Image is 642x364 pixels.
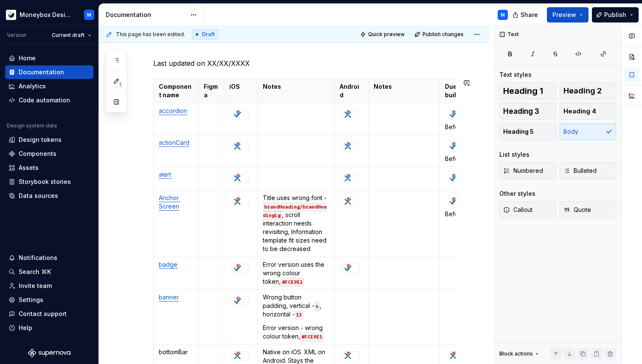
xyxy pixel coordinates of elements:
[560,201,617,218] button: Quote
[116,81,123,88] span: 1
[153,58,456,68] p: Last updated on XX/XX/XXXX
[159,261,177,268] a: badge
[295,310,303,319] code: 12
[340,82,363,99] p: Android
[503,206,532,214] span: Callout
[159,293,179,301] a: banner
[501,11,505,18] div: M
[19,254,57,262] div: Notifications
[281,278,304,287] code: #FCE9E1
[19,96,70,104] div: Code automation
[19,282,52,290] div: Invite team
[604,11,626,19] span: Publish
[233,297,242,305] img: 406e981d-dba4-4d20-aa51-363a8d25f7ce.png
[5,175,93,189] a: Storybook stories
[5,79,93,93] a: Analytics
[344,352,352,360] img: 6ee27716-7f06-4faa-9dce-c56ad0767bc8.png
[499,103,556,120] button: Heading 3
[592,7,639,23] button: Publish
[87,11,91,18] div: M
[358,28,408,40] button: Quick preview
[5,93,93,107] a: Code automation
[499,189,535,198] div: Other styles
[503,107,539,116] span: Heading 3
[233,264,242,273] img: 406e981d-dba4-4d20-aa51-363a8d25f7ce.png
[19,178,71,186] div: Storybook stories
[503,87,543,95] span: Heading 1
[563,107,596,116] span: Heading 4
[19,324,32,332] div: Help
[5,251,93,265] button: Notifications
[159,82,193,99] p: Component name
[19,135,62,144] div: Design tokens
[19,68,64,76] div: Documentation
[445,123,483,131] p: Before EOY
[106,11,186,19] div: Documentation
[344,174,352,183] img: 6ee27716-7f06-4faa-9dce-c56ad0767bc8.png
[503,127,534,136] span: Heading 5
[445,155,483,163] p: Before EOY
[19,82,46,90] div: Analytics
[300,333,324,341] code: #FCE9E1
[499,123,556,140] button: Heading 5
[344,264,352,273] img: 406e981d-dba4-4d20-aa51-363a8d25f7ce.png
[159,107,187,114] a: accordion
[344,198,352,206] img: 6ee27716-7f06-4faa-9dce-c56ad0767bc8.png
[28,349,70,357] svg: Supernova Logo
[202,31,215,38] span: Draft
[499,71,532,79] div: Text styles
[5,147,93,161] a: Components
[314,302,320,311] code: 4
[374,82,434,91] p: Notes
[5,265,93,279] button: Search ⌘K
[263,260,329,286] p: Error version uses the wrong colour token,
[499,201,556,218] button: Callout
[5,279,93,293] a: Invite team
[508,7,543,23] button: Share
[116,31,185,38] span: This page has been edited.
[263,293,329,319] p: Wrong button padding, vertical - , horizontal -
[159,139,189,146] a: actionCard
[563,87,602,95] span: Heading 2
[445,82,483,99] p: Due for build
[204,82,219,99] p: Figma
[499,348,541,360] div: Block actions
[503,166,543,175] span: Numbered
[5,51,93,65] a: Home
[560,103,617,120] button: Heading 4
[5,65,93,79] a: Documentation
[445,210,483,218] p: Before EOY
[52,32,84,39] span: Current draft
[159,171,171,178] a: alert
[159,348,193,356] p: bottomBar
[233,142,242,151] img: 6ee27716-7f06-4faa-9dce-c56ad0767bc8.png
[560,82,617,99] button: Heading 2
[499,82,556,99] button: Heading 1
[48,29,95,41] button: Current draft
[499,162,556,179] button: Numbered
[233,174,242,183] img: 6ee27716-7f06-4faa-9dce-c56ad0767bc8.png
[5,293,93,307] a: Settings
[263,82,329,91] p: Notes
[7,122,57,129] div: Design system data
[19,268,51,276] div: Search ⌘K
[449,174,457,183] img: 406e981d-dba4-4d20-aa51-363a8d25f7ce.png
[19,192,58,200] div: Data sources
[233,352,242,360] img: 6ee27716-7f06-4faa-9dce-c56ad0767bc8.png
[263,324,329,341] p: Error version - wrong colour token,
[5,321,93,335] button: Help
[233,198,242,206] img: 6ee27716-7f06-4faa-9dce-c56ad0767bc8.png
[521,11,538,19] span: Share
[19,310,67,318] div: Contact support
[563,206,591,214] span: Quote
[19,54,36,62] div: Home
[547,7,588,23] button: Preview
[7,32,26,39] div: Version
[6,10,16,20] img: 9de6ca4a-8ec4-4eed-b9a2-3d312393a40a.png
[344,110,352,119] img: 6ee27716-7f06-4faa-9dce-c56ad0767bc8.png
[263,203,327,220] code: brandHeading/brandHeadingLg
[5,133,93,147] a: Design tokens
[19,296,43,304] div: Settings
[5,161,93,175] a: Assets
